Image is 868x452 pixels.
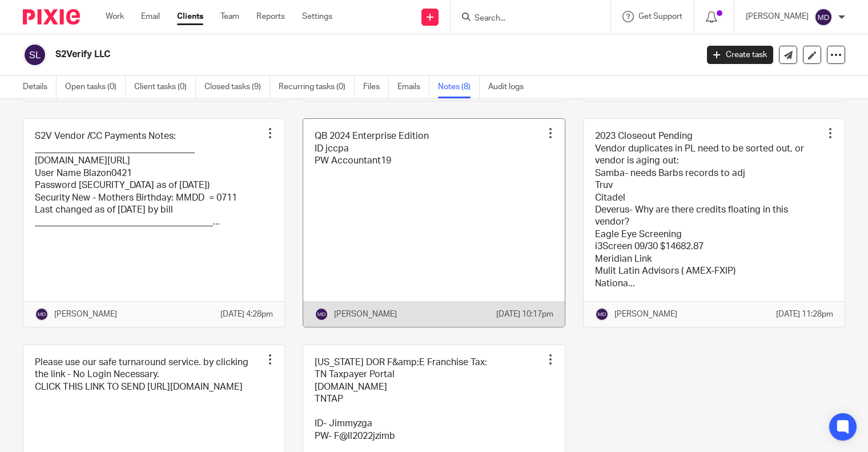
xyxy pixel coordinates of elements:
a: Emails [397,76,429,98]
a: Email [141,11,160,22]
img: svg%3E [814,8,833,26]
a: Reports [256,11,285,22]
a: Recurring tasks (0) [279,76,355,98]
p: [DATE] 4:28pm [220,309,273,320]
img: svg%3E [315,307,328,321]
p: [PERSON_NAME] [334,309,397,320]
p: [DATE] 10:17pm [496,309,553,320]
a: Files [363,76,389,98]
a: Audit logs [488,76,532,98]
img: svg%3E [35,307,49,321]
a: Open tasks (0) [65,76,126,98]
a: Team [220,11,239,22]
a: Notes (8) [438,76,480,98]
p: [DATE] 11:28pm [776,309,833,320]
a: Closed tasks (9) [204,76,270,98]
span: Get Support [638,13,682,21]
a: Client tasks (0) [134,76,196,98]
p: [PERSON_NAME] [746,11,809,22]
a: Create task [707,46,773,64]
img: svg%3E [595,307,609,321]
p: [PERSON_NAME] [614,309,677,320]
p: [PERSON_NAME] [54,309,117,320]
a: Clients [177,11,203,22]
a: Details [23,76,57,98]
a: Work [106,11,124,22]
h2: S2Verify LLC [55,49,563,61]
img: Pixie [23,9,80,25]
img: svg%3E [23,43,47,67]
a: Settings [302,11,332,22]
input: Search [473,14,576,24]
